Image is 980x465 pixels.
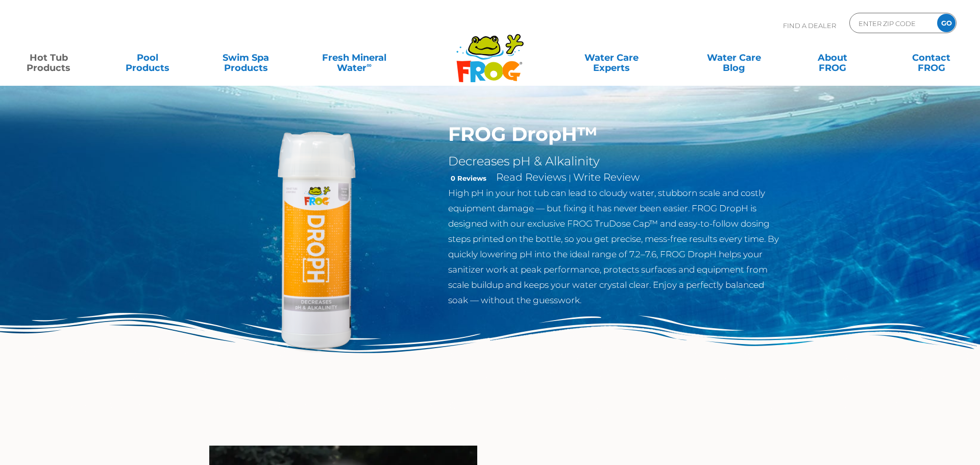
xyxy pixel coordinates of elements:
a: Fresh MineralWater∞ [306,47,402,68]
a: Write Review [573,171,640,183]
a: PoolProducts [109,47,185,68]
input: GO [937,14,955,32]
span: | [569,173,571,183]
p: Find A Dealer [783,13,836,38]
a: Hot TubProducts [10,47,87,68]
a: AboutFROG [794,47,871,68]
a: Water CareExperts [549,47,673,68]
a: Water CareBlog [696,47,772,68]
a: Read Reviews [496,171,567,183]
sup: ∞ [366,61,372,69]
strong: 0 Reviews [451,174,486,182]
h1: FROG DropH™ [448,123,781,146]
h2: Decreases pH & Alkalinity [448,154,781,169]
a: ContactFROG [893,47,970,68]
img: DropH-Hot-Tub-Swim-Spa-Support-Chemicals-500x500-1.png [199,123,433,356]
img: Frog Products Logo [451,20,529,83]
p: High pH in your hot tub can lead to cloudy water, stubborn scale and costly equipment damage — bu... [448,185,781,308]
a: Swim SpaProducts [208,47,284,68]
